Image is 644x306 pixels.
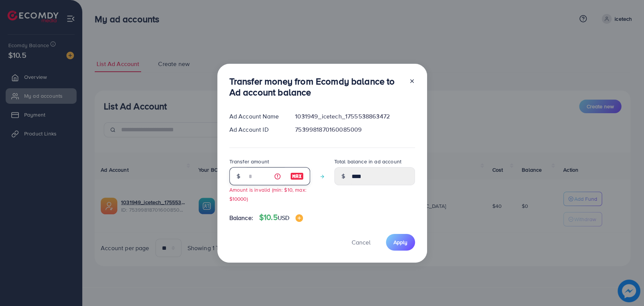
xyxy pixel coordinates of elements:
[352,238,370,246] span: Cancel
[295,214,303,222] img: image
[289,112,421,121] div: 1031949_icetech_1755538863472
[386,234,415,250] button: Apply
[259,213,303,222] h4: $10.5
[229,214,253,222] span: Balance:
[223,125,289,134] div: Ad Account ID
[334,158,401,165] label: Total balance in ad account
[393,238,407,246] span: Apply
[290,172,304,181] img: image
[342,234,380,250] button: Cancel
[223,112,289,121] div: Ad Account Name
[229,158,269,165] label: Transfer amount
[229,186,306,202] small: Amount is invalid (min: $10, max: $10000)
[278,214,289,222] span: USD
[289,125,421,134] div: 7539981870160085009
[229,76,403,98] h3: Transfer money from Ecomdy balance to Ad account balance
